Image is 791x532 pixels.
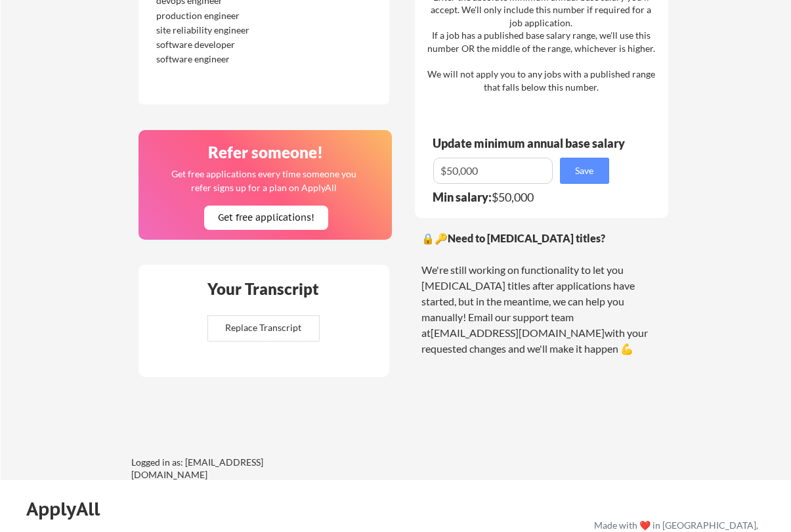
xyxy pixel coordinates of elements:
div: ApplyAll [26,498,115,520]
div: Get free applications every time someone you refer signs up for a plan on ApplyAll [171,167,358,194]
button: Get free applications! [204,206,328,230]
div: $50,000 [433,191,618,203]
button: Save [560,158,609,184]
div: Your Transcript [198,281,328,297]
div: Update minimum annual base salary [433,137,630,149]
a: [EMAIL_ADDRESS][DOMAIN_NAME] [431,326,605,339]
input: E.g. $100,000 [433,158,553,184]
strong: Need to [MEDICAL_DATA] titles? [448,232,605,244]
div: production engineer [156,9,295,22]
strong: Min salary: [433,190,492,204]
div: software developer [156,38,295,51]
div: Logged in as: [EMAIL_ADDRESS][DOMAIN_NAME] [131,456,328,481]
div: Refer someone! [144,144,388,160]
div: 🔒🔑 We're still working on functionality to let you [MEDICAL_DATA] titles after applications have ... [421,231,662,357]
div: software engineer [156,53,295,66]
div: site reliability engineer [156,24,295,37]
